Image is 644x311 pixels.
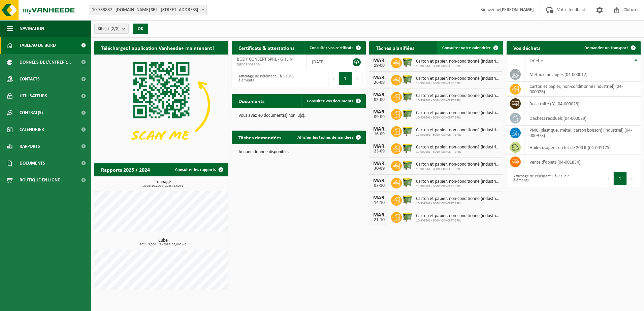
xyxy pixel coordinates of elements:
[402,160,413,171] img: WB-1100-HPE-GN-51
[416,162,500,167] span: Carton et papier, non-conditionné (industriel)
[416,145,500,150] span: Carton et papier, non-conditionné (industriel)
[373,195,386,201] div: MAR.
[373,178,386,183] div: MAR.
[579,41,640,55] a: Demander un transport
[170,163,228,176] a: Consulter les rapports
[416,59,500,64] span: Carton et papier, non-conditionné (industriel)
[297,135,353,140] span: Afficher les tâches demandées
[373,58,386,63] div: MAR.
[20,172,60,188] span: Boutique en ligne
[416,81,500,85] span: 10-909561 - BODY CONCEPT SPRL
[373,75,386,80] div: MAR.
[614,172,627,185] button: 1
[238,150,359,154] p: Aucune donnée disponible.
[310,46,353,50] span: Consulter vos certificats
[442,46,491,50] span: Consulter votre calendrier
[20,37,56,54] span: Tableau de bord
[20,104,43,121] span: Contrat(s)
[98,184,228,188] span: 2024: 10,200 t - 2025: 8,605 t
[339,72,352,85] button: 1
[402,74,413,85] img: WB-1100-HPE-GN-51
[20,20,44,37] span: Navigation
[237,57,293,62] span: BODY CONCEPT SPRL - GHLIN
[94,24,129,34] button: Site(s)(2/2)
[307,99,353,103] span: Consulter vos documents
[416,167,500,171] span: 10-909561 - BODY CONCEPT SPRL
[416,213,500,219] span: Carton et papier, non-conditionné (industriel)
[373,63,386,68] div: 19-08
[232,41,301,54] h2: Certificats & attestations
[373,92,386,98] div: MAR.
[416,219,500,223] span: 10-909561 - BODY CONCEPT SPRL
[89,5,207,15] span: 10-733887 - BODY-CONCEPT.BE SRL - 7011 GHLIN, RUE DE DOUVRAIN 13
[416,93,500,99] span: Carton et papier, non-conditionné (industriel)
[238,113,359,118] p: Vous avez 40 document(s) non lu(s).
[524,140,641,155] td: huiles usagées en fût de 200 lt (04-001175)
[301,94,365,108] a: Consulter vos documents
[416,179,500,184] span: Carton et papier, non-conditionné (industriel)
[402,211,413,222] img: WB-1100-HPE-GN-51
[232,94,271,107] h2: Documents
[373,201,386,205] div: 14-10
[416,116,500,120] span: 10-909561 - BODY CONCEPT SPRL
[402,142,413,154] img: WB-1100-HPE-GN-51
[402,125,413,137] img: WB-1100-HPE-GN-51
[373,218,386,222] div: 21-10
[373,183,386,188] div: 07-10
[416,76,500,81] span: Carton et papier, non-conditionné (industriel)
[235,71,295,86] div: Affichage de l'élément 1 à 1 sur 1 éléments
[98,243,228,246] span: 2024: 5,500 m3 - 2025: 35,060 m3
[402,57,413,68] img: WB-1100-HPE-GN-51
[510,171,570,186] div: Affichage de l'élément 1 à 7 sur 7 éléments
[373,127,386,132] div: MAR.
[89,5,206,15] span: 10-733887 - BODY-CONCEPT.BE SRL - 7011 GHLIN, RUE DE DOUVRAIN 13
[369,41,421,54] h2: Tâches planifiées
[20,121,44,138] span: Calendrier
[402,194,413,205] img: WB-1100-HPE-GN-51
[94,163,157,176] h2: Rapports 2025 / 2024
[304,41,365,55] a: Consulter vos certificats
[307,55,344,69] td: [DATE]
[603,172,614,185] button: Previous
[110,27,120,31] count: (2/2)
[373,80,386,85] div: 26-08
[98,24,120,34] span: Site(s)
[20,71,40,88] span: Contacts
[352,72,362,85] button: Next
[416,150,500,154] span: 10-909561 - BODY CONCEPT SPRL
[373,109,386,115] div: MAR.
[402,177,413,188] img: WB-1100-HPE-GN-51
[402,108,413,119] img: WB-1100-HPE-GN-51
[627,172,637,185] button: Next
[416,184,500,188] span: 10-909561 - BODY CONCEPT SPRL
[373,115,386,119] div: 09-09
[133,24,148,34] button: OK
[20,155,45,172] span: Documents
[20,138,40,155] span: Rapports
[98,180,228,188] h3: Tonnage
[402,91,413,102] img: WB-1100-HPE-GN-51
[373,161,386,166] div: MAR.
[373,149,386,154] div: 23-09
[529,58,545,64] span: Déchet
[416,133,500,137] span: 10-909561 - BODY CONCEPT SPRL
[373,98,386,102] div: 02-09
[416,64,500,68] span: 10-909561 - BODY CONCEPT SPRL
[20,54,71,71] span: Données de l'entrepr...
[584,46,628,50] span: Demander un transport
[416,202,500,206] span: 10-909561 - BODY CONCEPT SPRL
[416,196,500,202] span: Carton et papier, non-conditionné (industriel)
[507,41,547,54] h2: Vos déchets
[94,41,221,54] h2: Téléchargez l'application Vanheede+ maintenant!
[98,238,228,246] h3: Cube
[373,212,386,218] div: MAR.
[373,132,386,137] div: 16-09
[437,41,503,55] a: Consulter votre calendrier
[524,126,641,140] td: PMC (plastique, métal, carton boisson) (industriel) (04-000978)
[232,131,288,144] h2: Tâches demandées
[373,144,386,149] div: MAR.
[416,99,500,103] span: 10-909561 - BODY CONCEPT SPRL
[94,55,228,155] img: Download de VHEPlus App
[524,111,641,126] td: déchets résiduels (04-000029)
[237,62,301,68] span: RED25005590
